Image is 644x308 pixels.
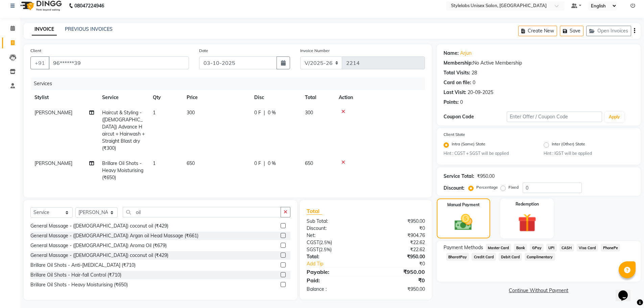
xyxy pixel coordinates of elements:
[34,110,72,116] span: [PERSON_NAME]
[30,232,198,239] div: General Massage - ([DEMOGRAPHIC_DATA]) Argan oil Head Massage (₹661)
[366,253,430,260] div: ₹950.00
[446,253,469,261] span: BharatPay
[254,160,261,167] span: 0 F
[444,60,634,67] div: No Active Membership
[98,90,149,105] th: Service
[302,232,366,239] div: Net:
[444,60,473,67] div: Membership:
[366,286,430,293] div: ₹950.00
[476,184,498,190] label: Percentage
[183,90,250,105] th: Price
[320,247,330,252] span: 2.5%
[268,160,276,167] span: 0 %
[530,244,544,252] span: GPay
[452,141,485,149] label: Intra (Same) State
[302,260,376,267] a: Add Tip
[477,173,495,180] div: ₹950.00
[302,246,366,253] div: ( )
[508,184,519,190] label: Fixed
[302,276,366,284] div: Paid:
[30,281,128,288] div: Brillare Oil Shots - Heavy Moisturising (₹650)
[102,110,145,151] span: Haircut & Styling - ([DEMOGRAPHIC_DATA]) Advance Haircut + Hairwash + Straight Blast dry (₹300)
[366,232,430,239] div: ₹904.76
[444,89,466,96] div: Last Visit:
[444,99,459,106] div: Points:
[302,268,366,276] div: Payable:
[605,112,624,122] button: Apply
[444,173,474,180] div: Service Total:
[320,240,331,245] span: 2.5%
[366,246,430,253] div: ₹22.62
[307,239,319,245] span: CGST
[49,56,189,69] input: Search by Name/Mobile/Email/Code
[268,109,276,116] span: 0 %
[366,268,430,276] div: ₹950.00
[449,212,478,233] img: _cash.svg
[31,77,430,90] div: Services
[307,246,319,253] span: SGST
[305,110,313,116] span: 300
[444,150,534,157] small: Hint : CGST + SGST will be applied
[123,207,281,217] input: Search or Scan
[149,90,183,105] th: Qty
[468,89,493,96] div: 20-09-2025
[254,109,261,116] span: 0 F
[30,271,121,279] div: Brillare Oil Shots - Hair-fall Control (₹710)
[187,110,195,116] span: 300
[473,79,475,86] div: 0
[472,253,496,261] span: Credit Card
[65,26,113,32] a: PREVIOUS INVOICES
[32,23,57,35] a: INVOICE
[544,150,634,157] small: Hint : IGST will be applied
[518,26,557,36] button: Create New
[577,244,598,252] span: Visa Card
[472,69,477,76] div: 28
[499,253,522,261] span: Debit Card
[250,90,301,105] th: Disc
[460,99,463,106] div: 0
[447,202,480,208] label: Manual Payment
[444,69,470,76] div: Total Visits:
[307,208,322,215] span: Total
[102,160,143,181] span: Brillare Oil Shots - Heavy Moisturising (₹650)
[264,160,265,167] span: |
[460,50,472,57] a: Arjun
[366,276,430,284] div: ₹0
[264,109,265,116] span: |
[601,244,620,252] span: PhonePe
[30,262,136,269] div: Brillare Oil Shots - Anti-[MEDICAL_DATA] (₹710)
[507,112,602,122] input: Enter Offer / Coupon Code
[444,113,507,120] div: Coupon Code
[153,110,156,116] span: 1
[30,222,168,230] div: General Massage - ([DEMOGRAPHIC_DATA]) coconut oil (₹429)
[34,160,72,166] span: [PERSON_NAME]
[560,26,583,36] button: Save
[586,26,631,36] button: Open Invoices
[525,253,555,261] span: Complimentary
[444,50,459,57] div: Name:
[444,244,483,251] span: Payment Methods
[30,252,168,259] div: General Massage - ([DEMOGRAPHIC_DATA]) coconut oil (₹429)
[546,244,557,252] span: UPI
[486,244,511,252] span: Master Card
[559,244,574,252] span: CASH
[377,260,430,267] div: ₹0
[305,160,313,166] span: 650
[335,90,425,105] th: Action
[512,211,542,234] img: _gift.svg
[302,218,366,225] div: Sub Total:
[187,160,195,166] span: 650
[199,48,208,54] label: Date
[302,239,366,246] div: ( )
[30,48,41,54] label: Client
[366,225,430,232] div: ₹0
[30,56,49,69] button: +91
[444,79,471,86] div: Card on file:
[302,286,366,293] div: Balance :
[30,242,167,249] div: General Massage - ([DEMOGRAPHIC_DATA]) Aroma Oil (₹679)
[444,185,464,192] div: Discount:
[302,253,366,260] div: Total:
[153,160,156,166] span: 1
[438,287,639,294] a: Continue Without Payment
[302,225,366,232] div: Discount:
